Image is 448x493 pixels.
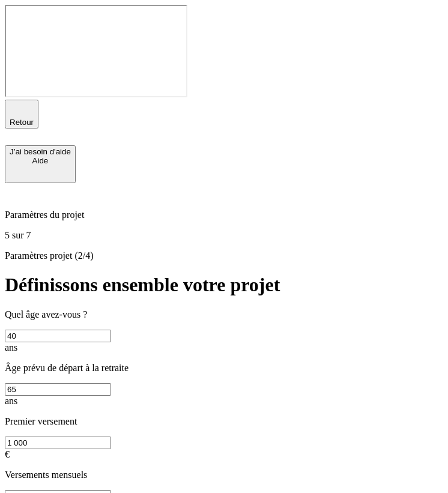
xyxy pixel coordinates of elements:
p: Âge prévu de départ à la retraite [5,363,443,374]
button: Retour [5,100,38,129]
span: € [5,449,10,459]
div: Aide [10,156,71,165]
p: Paramètres projet (2/4) [5,250,443,261]
span: Retour [10,118,34,127]
p: Paramètres du projet [5,210,443,220]
h1: Définissons ensemble votre projet [5,274,443,296]
p: 5 sur 7 [5,230,443,241]
div: J’ai besoin d'aide [10,147,71,156]
p: Quel âge avez-vous ? [5,309,443,320]
span: ans [5,342,17,352]
p: Premier versement [5,416,443,427]
span: ans [5,396,17,406]
p: Versements mensuels [5,470,443,480]
button: J’ai besoin d'aideAide [5,145,76,183]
